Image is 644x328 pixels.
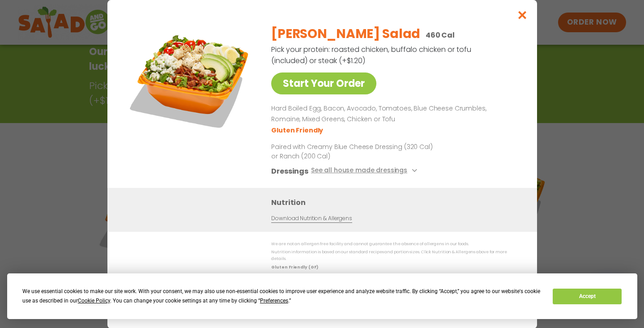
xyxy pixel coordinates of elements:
p: Nutrition information is based on our standard recipes and portion sizes. Click Nutrition & Aller... [271,249,519,263]
h3: Nutrition [271,196,524,208]
p: While our menu includes ingredients that are made without gluten, our restaurants are not gluten ... [271,272,519,286]
p: Hard Boiled Egg, Bacon, Avocado, Tomatoes, Blue Cheese Crumbles, Romaine, Mixed Greens, Chicken o... [271,103,516,125]
p: We are not an allergen free facility and cannot guarantee the absence of allergens in our foods. [271,241,519,247]
span: Cookie Policy [78,298,110,304]
div: Cookie Consent Prompt [7,273,637,319]
p: Pick your protein: roasted chicken, buffalo chicken or tofu (included) or steak (+$1.20) [271,44,473,66]
h2: [PERSON_NAME] Salad [271,25,420,43]
span: Preferences [260,298,288,304]
p: 460 Cal [426,30,455,41]
p: Paired with Creamy Blue Cheese Dressing (320 Cal) or Ranch (200 Cal) [271,142,437,161]
a: Download Nutrition & Allergens [271,214,352,222]
strong: Gluten Friendly (GF) [271,264,318,269]
li: Gluten Friendly [271,125,324,135]
h3: Dressings [271,165,308,176]
button: Accept [553,289,622,304]
img: Featured product photo for Cobb Salad [128,18,253,143]
div: We use essential cookies to make our site work. With your consent, we may also use non-essential ... [22,287,542,306]
a: Start Your Order [271,72,376,94]
button: See all house made dressings [311,165,419,176]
